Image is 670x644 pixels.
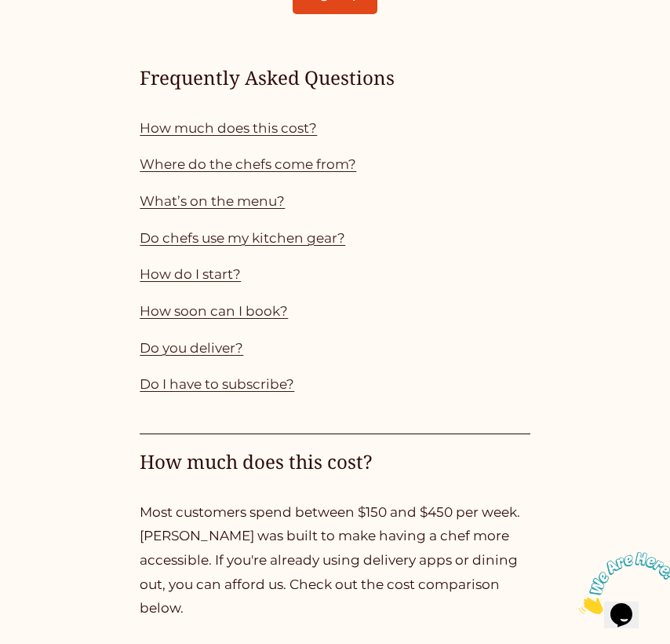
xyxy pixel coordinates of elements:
[140,266,241,282] a: How do I start?
[140,500,530,620] p: Most customers spend between $150 and $450 per week. [PERSON_NAME] was built to make having a che...
[573,546,670,620] iframe: chat widget
[140,376,294,392] a: Do I have to subscribe?
[6,6,104,68] img: Chat attention grabber
[140,156,356,172] a: Where do the chefs come from?
[140,120,317,136] a: How much does this cost?
[140,230,345,246] a: Do chefs use my kitchen gear?
[140,449,530,475] h4: How much does this cost?
[140,65,530,91] h4: Frequently Asked Questions
[140,303,288,319] a: How soon can I book?
[140,340,243,356] a: Do you deliver?
[140,193,285,209] a: What’s on the menu?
